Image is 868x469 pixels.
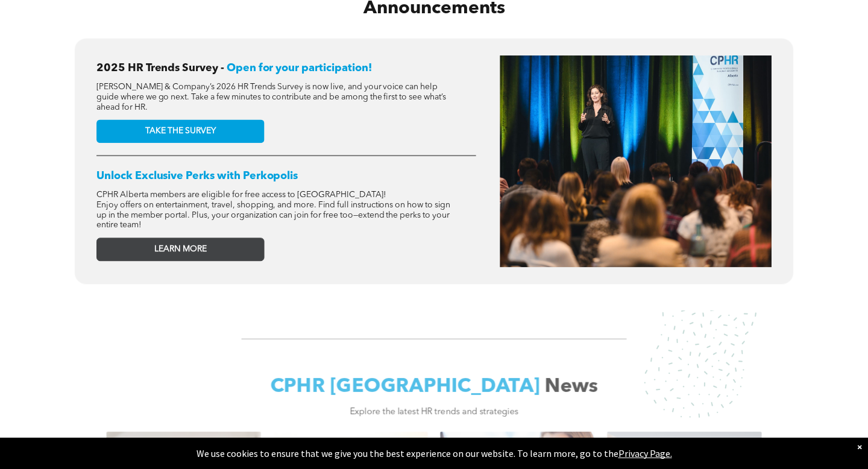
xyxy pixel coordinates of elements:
span: Unlock Exclusive Perks with Perkopolis [96,171,298,181]
div: Dismiss notification [857,441,862,453]
a: LEARN MORE [96,238,264,261]
span: CPHR [GEOGRAPHIC_DATA] [270,377,539,397]
span: News [545,377,598,397]
span: LEARN MORE [154,244,207,254]
a: TAKE THE SURVEY [96,119,264,143]
span: Enjoy offers on entertainment, travel, shopping, and more. Find full instructions on how to sign ... [96,200,450,229]
span: [PERSON_NAME] & Company’s 2026 HR Trends Survey is now live, and your voice can help guide where ... [96,82,446,111]
span: 2025 HR Trends Survey - [96,63,224,74]
span: CPHR Alberta members are eligible for free access to [GEOGRAPHIC_DATA]! [96,190,386,198]
span: Explore the latest HR trends and strategies [350,408,518,417]
a: Privacy Page. [618,447,672,459]
span: TAKE THE SURVEY [145,126,215,136]
span: Open for your participation! [227,63,372,74]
